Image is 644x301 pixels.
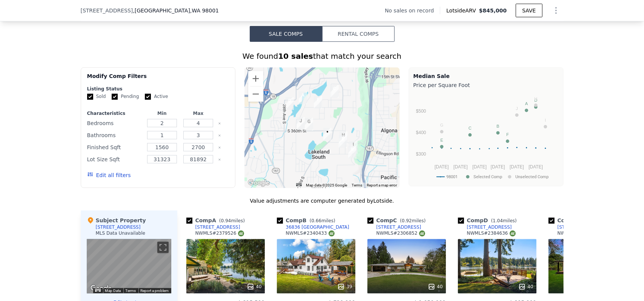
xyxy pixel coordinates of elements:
text: [DATE] [434,164,449,170]
span: ( miles) [307,218,338,223]
text: D [534,98,537,103]
span: $845,000 [479,8,507,14]
text: $400 [416,130,426,135]
a: Open this area in Google Maps (opens a new window) [89,284,114,293]
label: Active [145,93,168,100]
text: $300 [416,151,426,157]
text: [DATE] [472,164,487,170]
text: 98001 [446,174,458,179]
img: NWMLS Logo [419,231,425,237]
span: Map data ©2025 Google [306,183,347,187]
div: Subject Property [87,217,146,224]
label: Pending [112,93,139,100]
div: NWMLS # 2379526 [195,230,244,237]
a: [STREET_ADDRESS] [549,224,603,230]
input: Pending [112,94,118,100]
div: [STREET_ADDRESS] [96,224,141,230]
a: [STREET_ADDRESS] [458,224,512,230]
div: 40 [428,283,443,290]
div: Price per Square Foot [413,80,559,90]
div: [STREET_ADDRESS] [558,224,603,230]
button: Clear [218,134,221,137]
div: A chart. [413,90,559,185]
button: Sale Comps [250,26,322,42]
text: H [534,96,537,101]
div: Map [87,239,171,293]
strong: 10 sales [278,52,313,61]
a: Report a problem [141,289,169,293]
span: ( miles) [216,218,248,223]
div: [STREET_ADDRESS] [195,224,240,230]
button: Clear [218,122,221,125]
span: 0.94 [221,218,231,223]
text: E [440,138,443,142]
div: Comp D [458,217,520,224]
div: MLS Data Unavailable [96,230,146,236]
a: Report a map error [367,183,397,187]
div: 36836 [GEOGRAPHIC_DATA] [286,224,349,230]
button: Clear [218,158,221,161]
div: Bedrooms [87,118,143,128]
div: Finished Sqft [87,142,143,153]
img: NWMLS Logo [510,231,516,237]
button: Keyboard shortcuts [296,183,301,186]
text: J [516,106,518,111]
button: Zoom in [248,71,263,86]
div: 36720 55th Ave S [349,141,358,154]
a: 36836 [GEOGRAPHIC_DATA] [277,224,349,230]
div: NWMLS # 2384636 [467,230,516,237]
button: Clear [218,146,221,149]
button: Zoom out [248,87,263,102]
div: 36241 Military Rd S [323,128,332,141]
span: ( miles) [397,218,429,223]
div: Median Sale [413,72,559,80]
div: 35029 37th Ave S [299,92,307,104]
span: 0.92 [402,218,412,223]
div: 40 [518,283,533,290]
img: NWMLS Logo [329,231,335,237]
div: Comp A [186,217,248,224]
text: B [496,124,499,128]
div: NWMLS # 2275105 [558,230,606,237]
div: 3256 S 360th St [297,117,305,130]
div: Comp C [367,217,429,224]
label: Sold [87,93,106,100]
div: Comp E [549,217,610,224]
button: Map Data [105,288,121,293]
text: [DATE] [510,164,524,170]
div: 36452 51st Ave S [339,135,347,148]
text: I [545,118,546,122]
span: , [GEOGRAPHIC_DATA] [133,7,219,14]
div: 36836 55th Ave S [348,146,357,159]
text: F [506,133,509,137]
input: Sold [87,94,93,100]
span: [STREET_ADDRESS] [81,7,133,14]
span: , WA 98001 [190,8,219,14]
div: Street View [87,239,171,293]
text: C [469,126,472,131]
div: Characteristics [87,110,143,116]
span: ( miles) [488,218,520,223]
button: Rental Comps [322,26,395,42]
text: Unselected Comp [515,174,549,179]
div: We found that match your search [81,51,564,61]
div: 3724 S 360th St [305,118,313,131]
img: Google [246,178,271,188]
div: Bathrooms [87,130,143,141]
div: 4643 S 348th St [330,85,339,98]
text: $500 [416,108,426,114]
a: [STREET_ADDRESS] [186,224,240,230]
div: Listing Status [87,86,229,92]
div: Comp B [277,217,338,224]
img: Google [89,284,114,293]
button: Edit all filters [87,171,131,179]
div: 39 [337,283,352,290]
div: 40 [247,283,261,290]
div: [STREET_ADDRESS] [377,224,421,230]
div: Modify Comp Filters [87,72,229,86]
div: No sales on record [385,7,440,14]
img: NWMLS Logo [238,231,244,237]
input: Active [145,94,151,100]
a: Terms (opens in new tab) [352,183,363,187]
text: [DATE] [490,164,505,170]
